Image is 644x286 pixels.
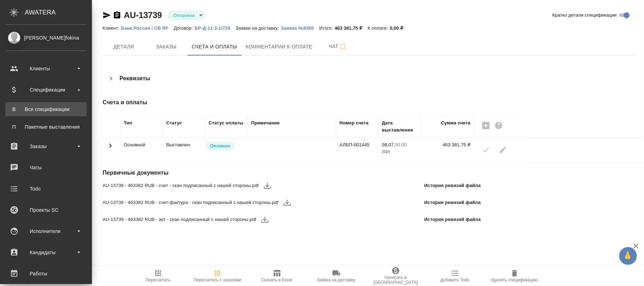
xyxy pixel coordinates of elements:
[441,119,470,127] div: Сумма счета
[338,42,347,51] svg: Подписаться
[145,278,170,282] span: Пересчитать
[103,25,121,31] p: Клиент:
[210,142,230,150] p: Оплачен
[121,25,174,31] p: Банк России / CB RF
[103,98,483,107] h4: Счета и оплаты
[9,123,83,130] div: Пакетные выставления
[149,42,183,51] span: Заказы
[103,169,483,177] h4: Первичные документы
[5,63,87,74] div: Клиенты
[5,205,87,215] div: Проекты SC
[251,119,280,127] div: Примечание
[103,11,111,19] button: Скопировать ссылку для ЯМессенджера
[9,106,83,113] div: Все спецификации
[317,278,355,282] span: Заявка на доставку
[113,11,121,19] button: Скопировать ссылку
[5,247,87,258] div: Кандидаты
[281,25,319,32] button: Заявка №9300
[321,42,355,51] span: Чат
[128,266,188,286] button: Пересчитать
[619,247,637,265] button: 🙏
[382,148,417,156] p: 2024
[2,159,90,176] a: Чаты
[485,266,544,286] button: Удалить спецификацию
[195,25,236,31] a: БР-Д-11-3-1/729
[106,146,115,151] span: Toggle Row Expanded
[103,199,279,206] span: AU-13739 - 463382 RUB - счет-фактура - скан подписанный с нашей стороны.pdf
[168,11,205,20] div: Оплачена
[25,5,92,19] div: AWATERA
[5,34,87,42] div: [PERSON_NAME]fokina
[166,119,182,127] div: Статус
[2,201,90,219] a: Проекты SC
[5,268,87,279] div: Работы
[281,25,319,31] p: Заявка №9300
[2,180,90,198] a: Todo
[366,266,425,286] button: Написать в [GEOGRAPHIC_DATA]
[5,183,87,194] div: Todo
[2,265,90,282] a: Работы
[5,226,87,237] div: Исполнители
[188,266,247,286] button: Пересчитать с заказами
[192,42,237,51] span: Счета и оплаты
[425,266,485,286] button: Добавить Todo
[424,182,481,189] p: История ревизий файла
[336,138,378,163] td: АЛБП-001445
[307,266,366,286] button: Заявка на доставку
[107,42,141,51] span: Детали
[261,278,292,282] span: Скачать в Excel
[236,25,281,31] p: Заявки на доставку:
[171,12,197,18] button: Оплачена
[424,199,481,206] p: История ревизий файла
[390,25,408,31] p: 0,00 ₽
[5,120,87,134] a: ППакетные выставления
[319,25,335,31] p: Итого:
[193,278,241,282] span: Пересчитать с заказами
[246,42,313,51] span: Комментарии к оплате
[124,10,162,20] a: AU-13739
[103,182,259,189] span: AU-13739 - 463382 RUB - счет - скан подписанный с нашей стороны.pdf
[395,142,407,147] p: 00:00
[440,278,469,282] span: Добавить Todo
[209,119,243,127] div: Статус оплаты
[195,25,236,31] p: БР-Д-11-3-1/729
[340,119,369,127] div: Номер счета
[166,141,202,148] p: Все изменения в спецификации заблокированы
[382,142,395,147] p: 08.07,
[382,119,417,134] div: Дата выставления
[622,249,634,263] span: 🙏
[367,25,390,31] p: К оплате:
[491,278,538,282] span: Удалить спецификацию
[424,216,481,223] p: История ревизий файла
[121,25,174,31] a: Банк России / CB RF
[370,275,421,285] span: Написать в [GEOGRAPHIC_DATA]
[552,12,617,19] span: Кратко детали спецификации
[5,141,87,152] div: Заказы
[247,266,307,286] button: Скачать в Excel
[5,84,87,95] div: Спецификации
[124,119,132,127] div: Тип
[421,138,474,163] td: 463 381,75 ₽
[120,138,163,163] td: Основной
[120,74,150,83] h4: Реквизиты
[103,216,256,223] span: AU-13739 - 463382 RUB - акт - скан подписанный с нашей стороны.pdf
[174,25,195,31] p: Договор:
[335,25,367,31] p: 463 381,75 ₽
[5,162,87,173] div: Чаты
[5,102,87,116] a: ВВсе спецификации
